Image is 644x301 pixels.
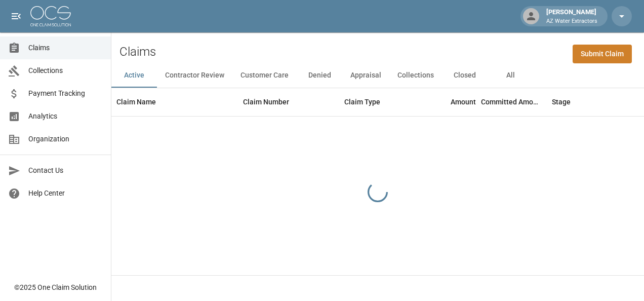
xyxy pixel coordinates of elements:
button: Contractor Review [157,63,232,88]
div: dynamic tabs [111,63,644,88]
button: Customer Care [232,63,297,88]
button: open drawer [6,6,26,26]
span: Payment Tracking [28,88,103,99]
p: AZ Water Extractors [546,17,597,26]
button: Collections [389,63,442,88]
div: Claim Type [339,88,415,116]
div: © 2025 One Claim Solution [14,282,97,292]
div: Claim Name [116,88,156,116]
div: Amount [415,88,481,116]
div: Claim Number [238,88,339,116]
div: Amount [451,88,476,116]
button: Denied [297,63,342,88]
span: Claims [28,43,103,53]
span: Analytics [28,111,103,122]
h2: Claims [119,45,156,59]
button: Appraisal [342,63,389,88]
span: Contact Us [28,165,103,176]
button: Closed [442,63,488,88]
div: [PERSON_NAME] [542,7,601,25]
span: Organization [28,134,103,144]
span: Help Center [28,188,103,199]
button: All [488,63,533,88]
img: ocs-logo-white-transparent.png [30,6,71,26]
div: Stage [552,88,571,116]
div: Committed Amount [481,88,542,116]
span: Collections [28,65,103,76]
a: Submit Claim [573,45,632,63]
div: Claim Type [344,88,380,116]
div: Claim Name [111,88,238,116]
div: Claim Number [243,88,289,116]
div: Committed Amount [481,88,547,116]
button: Active [111,63,157,88]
